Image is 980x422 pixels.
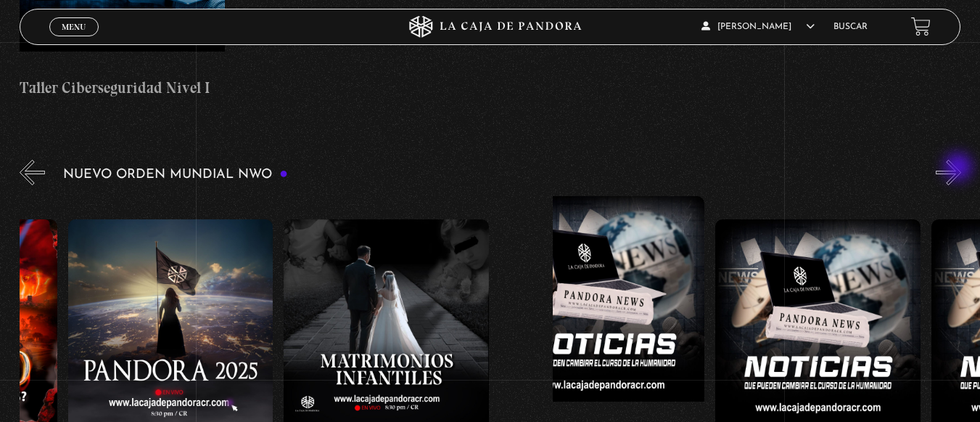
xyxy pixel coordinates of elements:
span: Cerrar [57,34,91,44]
h4: Taller Ciberseguridad Nivel I [20,76,225,100]
a: View your shopping cart [911,17,931,36]
h3: Nuevo Orden Mundial NWO [63,168,288,182]
span: [PERSON_NAME] [701,23,815,31]
button: Next [936,160,961,185]
span: Menu [62,23,86,31]
button: Previous [20,160,45,185]
a: Buscar [833,23,868,31]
